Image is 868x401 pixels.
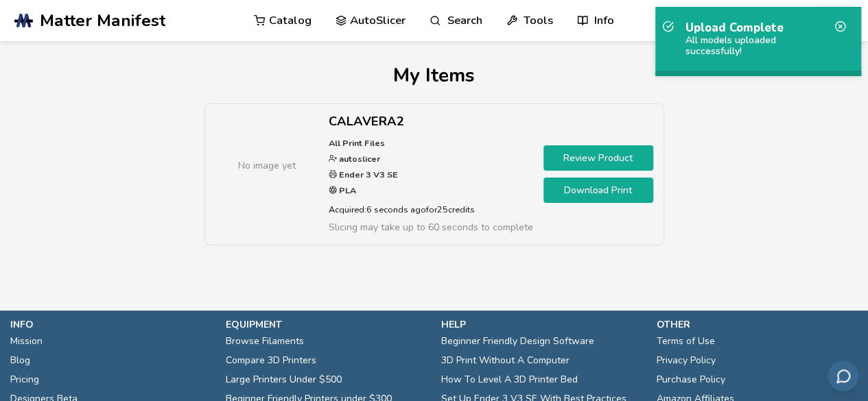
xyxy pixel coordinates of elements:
p: info [10,317,212,332]
span: Matter Manifest [40,11,165,30]
p: Acquired: 6 seconds ago for 25 credits [329,202,533,217]
div: All models uploaded successfully! [685,35,831,57]
a: Browse Filaments [226,332,304,351]
span: No image yet [238,158,296,173]
a: Beginner Friendly Design Software [441,332,594,351]
a: 3D Print Without A Computer [441,351,570,370]
strong: Ender 3 V3 SE [337,169,398,180]
strong: autoslicer [337,153,380,165]
h2: CALAVERA2 [329,114,533,129]
a: Mission [10,332,43,351]
button: Send feedback via email [828,361,858,391]
a: Large Printers Under $500 [226,370,342,389]
a: Download Print [543,178,653,203]
a: Purchase Policy [656,370,725,389]
a: How To Level A 3D Printer Bed [441,370,578,389]
a: Terms of Use [656,332,714,351]
span: Slicing may take up to 60 seconds to complete [329,221,533,234]
p: help [441,317,643,332]
a: Privacy Policy [656,351,715,370]
h1: My Items [43,64,825,86]
a: Review Product [543,145,653,171]
a: Compare 3D Printers [226,351,316,370]
strong: All Print Files [329,137,385,149]
strong: PLA [337,184,356,196]
p: equipment [226,317,427,332]
p: Upload Complete [685,21,831,35]
p: other [656,317,858,332]
a: Blog [10,351,30,370]
a: Pricing [10,370,39,389]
